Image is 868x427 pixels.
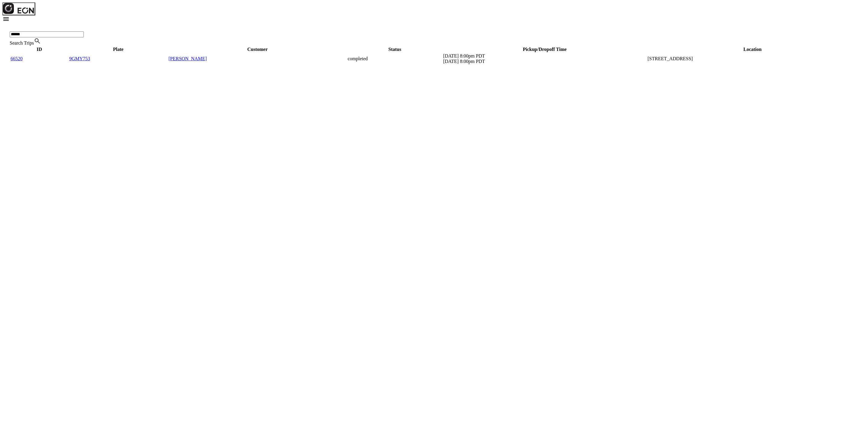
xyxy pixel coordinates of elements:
th: Customer [168,46,347,52]
label: Search Trips [10,40,34,46]
th: Location [647,46,858,52]
td: [STREET_ADDRESS] [647,53,858,64]
div: [DATE] 8:00pm PDT [443,53,646,59]
a: 66520 [11,56,23,61]
a: 9GMY753 [69,56,90,61]
th: Status [347,46,442,52]
span: menu [2,15,10,23]
th: Pickup/Dropoff Time [443,46,646,52]
td: completed [347,53,442,64]
th: Plate [69,46,168,52]
div: [DATE] 8:00pm PDT [443,59,646,64]
a: [PERSON_NAME] [168,56,207,61]
th: ID [10,46,68,52]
